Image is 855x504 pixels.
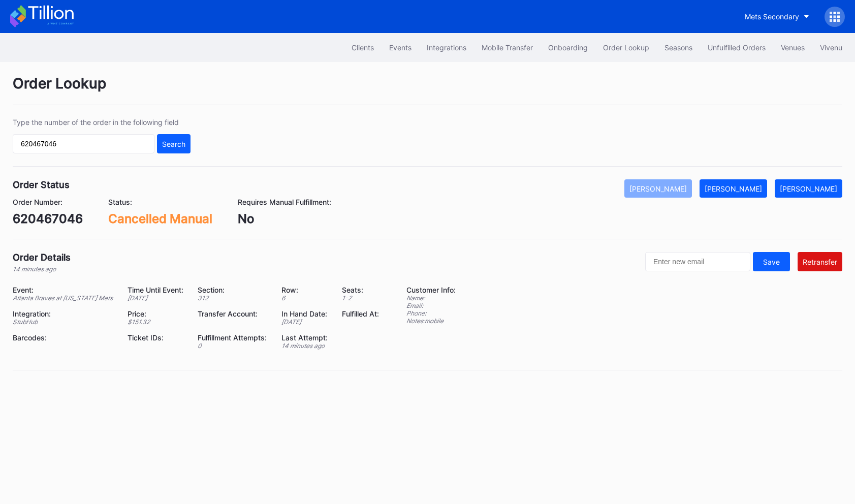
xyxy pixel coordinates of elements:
[781,43,805,52] div: Venues
[406,294,456,302] div: Name:
[708,43,766,52] div: Unfulfilled Orders
[342,286,381,294] div: Seats:
[13,286,115,294] div: Event:
[157,134,191,153] button: Search
[382,38,419,57] button: Events
[13,134,154,153] input: GT59662
[13,309,115,318] div: Integration:
[624,179,692,198] button: [PERSON_NAME]
[198,286,269,294] div: Section:
[763,258,780,266] div: Save
[13,252,71,263] div: Order Details
[629,184,687,193] div: [PERSON_NAME]
[128,294,185,302] div: [DATE]
[773,38,812,57] button: Venues
[419,38,474,57] button: Integrations
[13,265,71,273] div: 14 minutes ago
[238,198,331,206] div: Requires Manual Fulfillment:
[108,198,212,206] div: Status:
[645,252,750,271] input: Enter new email
[820,43,842,52] div: Vivenu
[281,309,330,318] div: In Hand Date:
[780,184,837,193] div: [PERSON_NAME]
[700,179,767,198] button: [PERSON_NAME]
[198,309,269,318] div: Transfer Account:
[406,317,456,325] div: Notes: mobile
[281,333,330,342] div: Last Attempt:
[812,38,850,57] button: Vivenu
[342,309,381,318] div: Fulfilled At:
[775,179,842,198] button: [PERSON_NAME]
[389,43,411,52] div: Events
[344,38,382,57] button: Clients
[281,294,330,302] div: 6
[603,43,649,52] div: Order Lookup
[352,43,374,52] div: Clients
[198,342,269,350] div: 0
[406,309,456,317] div: Phone:
[482,43,533,52] div: Mobile Transfer
[13,198,83,206] div: Order Number:
[700,38,773,57] button: Unfulfilled Orders
[406,286,456,294] div: Customer Info:
[128,318,185,326] div: $ 151.32
[548,43,588,52] div: Onboarding
[541,38,595,57] button: Onboarding
[657,38,700,57] button: Seasons
[737,7,817,26] button: Mets Secondary
[13,211,83,226] div: 620467046
[13,179,70,190] div: Order Status
[427,43,466,52] div: Integrations
[128,286,185,294] div: Time Until Event:
[406,302,456,309] div: Email:
[281,286,330,294] div: Row:
[198,294,269,302] div: 312
[128,309,185,318] div: Price:
[745,12,799,21] div: Mets Secondary
[238,211,331,226] div: No
[803,258,837,266] div: Retransfer
[753,252,790,271] button: Save
[705,184,762,193] div: [PERSON_NAME]
[474,38,541,57] button: Mobile Transfer
[162,140,185,148] div: Search
[13,333,115,342] div: Barcodes:
[13,75,842,105] div: Order Lookup
[281,318,330,326] div: [DATE]
[595,38,657,57] button: Order Lookup
[128,333,185,342] div: Ticket IDs:
[342,294,381,302] div: 1 - 2
[13,318,115,326] div: StubHub
[281,342,330,350] div: 14 minutes ago
[13,118,191,127] div: Type the number of the order in the following field
[798,252,842,271] button: Retransfer
[198,333,269,342] div: Fulfillment Attempts:
[664,43,692,52] div: Seasons
[13,294,115,302] div: Atlanta Braves at [US_STATE] Mets
[108,211,212,226] div: Cancelled Manual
